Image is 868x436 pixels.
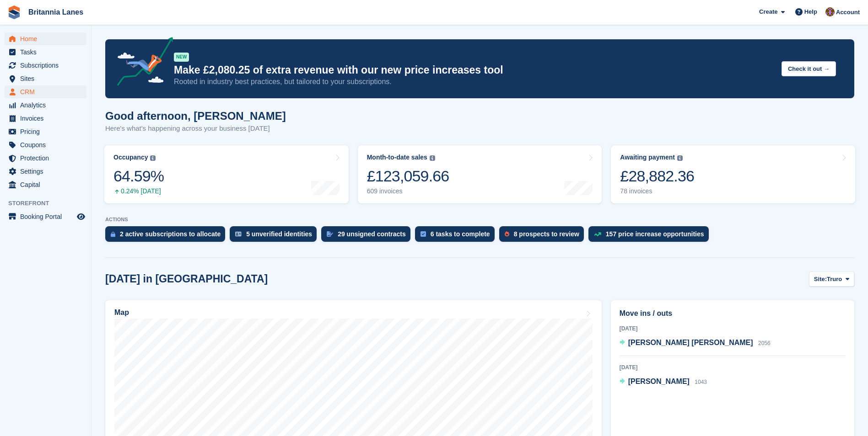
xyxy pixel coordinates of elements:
div: NEW [174,53,189,62]
img: icon-info-grey-7440780725fd019a000dd9b08b2336e03edf1995a4989e88bcd33f0948082b44.svg [677,155,683,161]
span: 1043 [695,379,707,385]
div: 29 unsigned contracts [338,230,406,238]
a: 8 prospects to review [499,226,588,246]
span: Capital [20,178,75,191]
a: 6 tasks to complete [415,226,499,246]
a: 5 unverified identities [230,226,321,246]
h2: Map [114,308,129,317]
button: Site: Truro [809,271,854,287]
img: icon-info-grey-7440780725fd019a000dd9b08b2336e03edf1995a4989e88bcd33f0948082b44.svg [150,155,156,161]
span: Truro [827,275,842,284]
a: 157 price increase opportunities [588,226,713,246]
span: Site: [814,275,827,284]
span: Booking Portal [20,210,75,223]
div: Occupancy [113,154,148,161]
span: Account [836,8,860,17]
div: 6 tasks to complete [431,230,490,238]
a: menu [5,85,86,98]
a: menu [5,112,86,125]
div: Awaiting payment [620,154,675,161]
span: Pricing [20,125,75,138]
img: contract_signature_icon-13c848040528278c33f63329250d36e43548de30e8caae1d1a13099fd9432cc5.svg [327,231,333,237]
span: 2056 [758,340,771,346]
span: CRM [20,85,75,98]
a: Awaiting payment £28,882.36 78 invoices [611,145,855,203]
img: task-75834270c22a3079a89374b754ae025e5fb1db73e45f91037f5363f120a921f8.svg [421,231,426,237]
a: [PERSON_NAME] [PERSON_NAME] 2056 [620,337,771,349]
h1: Good afternoon, [PERSON_NAME] [105,110,286,122]
a: Occupancy 64.59% 0.24% [DATE] [104,145,349,203]
a: menu [5,32,86,45]
div: 64.59% [113,167,164,186]
span: Subscriptions [20,59,75,72]
a: 2 active subscriptions to allocate [105,226,230,246]
div: 157 price increase opportunities [606,230,704,238]
img: price-adjustments-announcement-icon-8257ccfd72463d97f412b2fc003d46551f7dbcb40ab6d574587a9cd5c0d94... [109,37,173,89]
span: Tasks [20,46,75,58]
p: Rooted in industry best practices, but tailored to your subscriptions. [174,77,774,87]
span: Protection [20,152,75,165]
button: Check it out → [782,61,836,76]
div: 609 invoices [367,187,449,195]
img: active_subscription_to_allocate_icon-d502201f5373d7db506a760aba3b589e785aa758c864c3986d89f69b8ff3... [111,231,115,237]
img: prospect-51fa495bee0391a8d652442698ab0144808aea92771e9ea1ae160a38d050c398.svg [505,231,509,237]
span: Storefront [8,199,91,208]
a: Britannia Lanes [25,5,87,20]
a: [PERSON_NAME] 1043 [620,376,707,388]
img: price_increase_opportunities-93ffe204e8149a01c8c9dc8f82e8f89637d9d84a8eef4429ea346261dce0b2c0.svg [594,232,601,236]
div: Month-to-date sales [367,154,427,161]
a: 29 unsigned contracts [321,226,415,246]
span: Help [804,7,817,16]
h2: [DATE] in [GEOGRAPHIC_DATA] [105,273,268,285]
div: 78 invoices [620,187,694,195]
div: £28,882.36 [620,167,694,186]
div: 5 unverified identities [246,230,312,238]
div: 2 active subscriptions to allocate [120,230,221,238]
a: menu [5,99,86,112]
img: stora-icon-8386f47178a22dfd0bd8f6a31ec36ba5ce8667c1dd55bd0f319d3a0aa187defe.svg [7,5,21,19]
img: icon-info-grey-7440780725fd019a000dd9b08b2336e03edf1995a4989e88bcd33f0948082b44.svg [430,155,435,161]
span: [PERSON_NAME] [PERSON_NAME] [628,339,753,346]
span: Settings [20,165,75,178]
a: menu [5,178,86,191]
img: verify_identity-adf6edd0f0f0b5bbfe63781bf79b02c33cf7c696d77639b501bdc392416b5a36.svg [235,231,242,237]
div: 0.24% [DATE] [113,187,164,195]
span: Sites [20,72,75,85]
p: Here's what's happening across your business [DATE] [105,123,286,134]
span: [PERSON_NAME] [628,378,690,385]
a: menu [5,210,86,223]
div: 8 prospects to review [514,230,579,238]
img: Andy Collier [825,7,835,16]
span: Coupons [20,138,75,151]
div: £123,059.66 [367,167,449,186]
a: menu [5,72,86,85]
a: menu [5,152,86,165]
a: menu [5,165,86,178]
a: Month-to-date sales £123,059.66 609 invoices [358,145,602,203]
a: Preview store [75,211,86,222]
h2: Move ins / outs [620,308,846,319]
a: menu [5,125,86,138]
span: Create [759,7,777,16]
span: Invoices [20,112,75,125]
a: menu [5,46,86,58]
span: Analytics [20,99,75,112]
p: Make £2,080.25 of extra revenue with our new price increases tool [174,64,774,77]
div: [DATE] [620,363,846,372]
span: Home [20,32,75,45]
a: menu [5,59,86,72]
div: [DATE] [620,324,846,333]
p: ACTIONS [105,217,854,223]
a: menu [5,138,86,151]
